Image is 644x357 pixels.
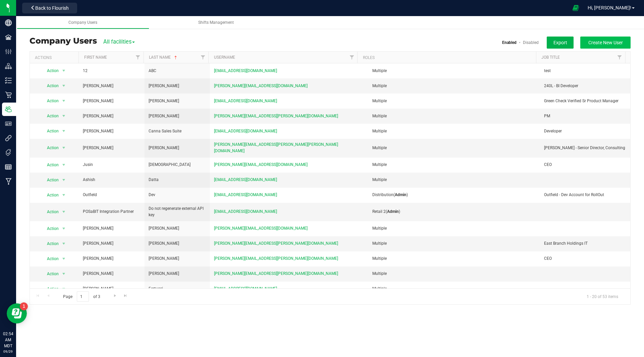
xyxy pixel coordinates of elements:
span: Action [41,224,59,233]
span: [PERSON_NAME] [83,225,113,232]
span: 12 [83,68,88,74]
span: [PERSON_NAME] [83,286,113,292]
inline-svg: Integrations [5,135,12,141]
inline-svg: User Roles [5,120,12,127]
span: All facilities [103,39,135,45]
a: Go to the last page [121,291,130,300]
span: Action [41,111,59,121]
div: ( ) [359,192,541,198]
span: [PERSON_NAME] [83,145,113,151]
span: [PERSON_NAME][EMAIL_ADDRESS][PERSON_NAME][DOMAIN_NAME] [214,240,338,247]
span: Multiple [372,68,387,73]
span: [PERSON_NAME] [83,83,113,89]
span: Action [41,160,59,170]
a: Filter [614,52,625,63]
span: [PERSON_NAME] [149,113,179,119]
span: Back to Flourish [35,5,69,11]
span: 1 - 20 of 53 items [581,291,624,301]
b: Admin [387,209,399,214]
span: Multiple [372,241,387,246]
span: Multiple [372,177,387,182]
span: [PERSON_NAME] [83,113,113,119]
span: [PERSON_NAME][EMAIL_ADDRESS][DOMAIN_NAME] [214,83,308,89]
span: Multiple [372,99,387,103]
span: CEO [544,162,552,168]
a: Last Name [149,55,178,60]
span: Multiple [372,145,387,150]
span: [PERSON_NAME] [149,83,179,89]
span: Company Users [68,20,97,25]
span: Action [41,269,59,279]
span: Retail 2 [372,209,386,214]
span: Action [41,81,59,91]
span: select [59,160,68,170]
b: Admin [395,192,407,197]
span: Action [41,190,59,200]
th: Roles [357,52,536,63]
span: [EMAIL_ADDRESS][DOMAIN_NAME] [214,286,277,292]
span: Action [41,239,59,248]
span: Multiple [372,162,387,167]
iframe: Resource center [7,303,27,323]
span: Outfield [83,192,97,198]
button: Create New User [580,37,631,49]
span: select [59,111,68,121]
span: [EMAIL_ADDRESS][DOMAIN_NAME] [214,192,277,198]
span: select [59,96,68,106]
a: Filter [197,52,208,63]
span: Page of 3 [57,291,106,302]
span: ABC [149,68,156,74]
span: Fertucci [149,286,163,292]
span: Multiple [372,271,387,276]
span: select [59,66,68,75]
inline-svg: Reports [5,164,12,170]
span: select [59,254,68,263]
span: test [544,68,551,74]
h3: Company Users [30,37,97,45]
inline-svg: Distribution [5,63,12,69]
p: 02:54 AM MDT [3,331,13,349]
span: [PERSON_NAME][EMAIL_ADDRESS][DOMAIN_NAME] [214,225,308,232]
button: Back to Flourish [22,3,77,13]
span: Action [41,96,59,106]
span: Ashish [83,177,95,183]
span: select [59,269,68,279]
span: [EMAIL_ADDRESS][DOMAIN_NAME] [214,209,277,215]
a: Filter [132,52,144,63]
span: Developer [544,128,562,134]
span: [PERSON_NAME] [83,98,113,104]
span: select [59,239,68,248]
span: [PERSON_NAME][EMAIL_ADDRESS][PERSON_NAME][DOMAIN_NAME] [214,255,338,262]
span: Datta [149,177,159,183]
inline-svg: Inventory [5,77,12,84]
inline-svg: Manufacturing [5,178,12,185]
span: select [59,126,68,136]
span: [PERSON_NAME] [149,271,179,277]
span: [PERSON_NAME] [83,240,113,247]
input: 1 [77,291,89,302]
inline-svg: Configuration [5,48,12,55]
button: Export [547,37,574,49]
span: select [59,175,68,185]
span: [PERSON_NAME] - Senior Director, Consulting [544,145,625,151]
inline-svg: Retail [5,92,12,98]
span: select [59,143,68,153]
span: Multiple [372,83,387,88]
div: Actions [35,55,76,60]
span: select [59,190,68,200]
span: [PERSON_NAME] [149,145,179,151]
span: 240L - BI Developer [544,83,578,89]
span: Hi, [PERSON_NAME]! [588,5,631,10]
a: Disabled [523,40,539,45]
span: [EMAIL_ADDRESS][DOMAIN_NAME] [214,128,277,134]
span: POSaBIT Integration Partner [83,209,134,215]
span: Multiple [372,256,387,261]
span: [EMAIL_ADDRESS][DOMAIN_NAME] [214,68,277,74]
a: Filter [346,52,357,63]
span: [PERSON_NAME] [83,255,113,262]
div: ( ) [359,209,541,215]
a: Job Title [541,55,560,60]
span: [EMAIL_ADDRESS][DOMAIN_NAME] [214,98,277,104]
span: [PERSON_NAME] [149,225,179,232]
inline-svg: Facilities [5,34,12,41]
